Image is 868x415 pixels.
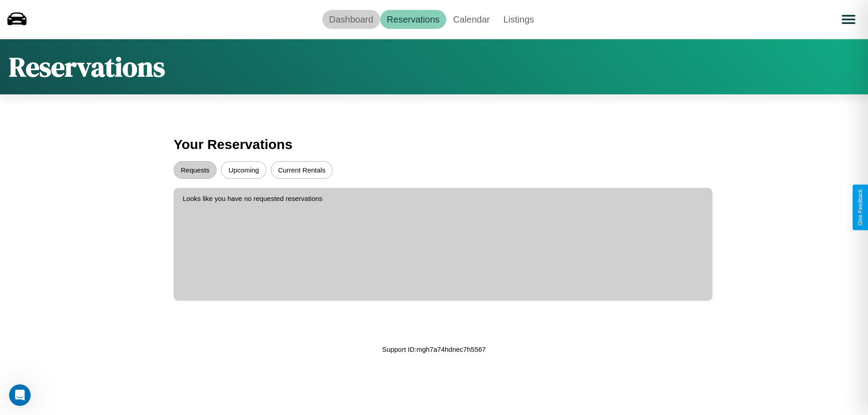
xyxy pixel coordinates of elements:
[221,161,266,179] button: Upcoming
[9,384,31,406] iframe: Intercom live chat
[183,192,703,205] p: Looks like you have no requested reservations
[382,343,486,355] p: Support ID: mgh7a74hdnec7h5567
[9,48,165,85] h1: Reservations
[380,10,447,29] a: Reservations
[496,10,541,29] a: Listings
[322,10,380,29] a: Dashboard
[836,7,861,32] button: Open menu
[446,10,496,29] a: Calendar
[174,161,217,179] button: Requests
[174,132,694,157] h3: Your Reservations
[857,189,863,226] div: Give Feedback
[271,161,333,179] button: Current Rentals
